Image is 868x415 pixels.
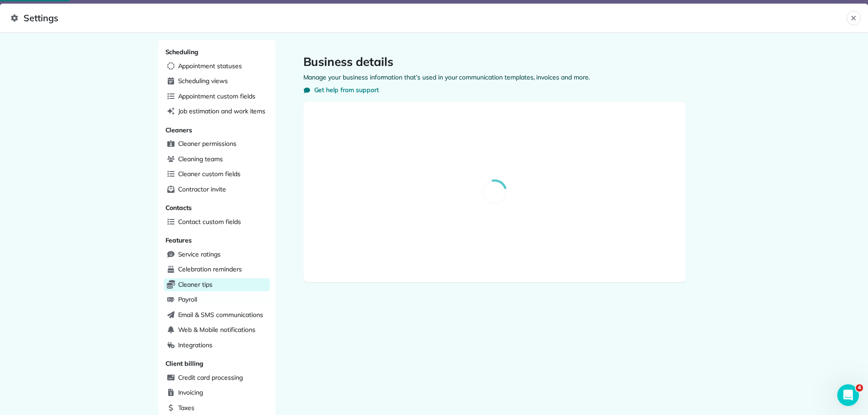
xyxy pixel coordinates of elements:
[178,403,195,412] span: Taxes
[164,153,270,166] a: Cleaning teams
[178,280,213,289] span: Cleaner tips
[178,250,221,259] span: Service ratings
[178,310,263,319] span: Email & SMS communications
[164,248,270,261] a: Service ratings
[164,323,270,337] a: Web & Mobile notifications
[856,384,863,392] span: 4
[847,11,861,25] button: Close
[164,371,270,385] a: Credit card processing
[178,76,228,85] span: Scheduling views
[164,401,270,415] a: Taxes
[165,359,203,368] span: Client billing
[303,73,686,82] p: Manage your business information that’s used in your communication templates, invoices and more.
[165,48,199,56] span: Scheduling
[11,11,847,25] span: Settings
[178,265,242,274] span: Celebration reminders
[164,278,270,292] a: Cleaner tips
[178,340,213,350] span: Integrations
[178,61,242,70] span: Appointment statuses
[165,236,192,244] span: Features
[164,308,270,322] a: Email & SMS communications
[165,204,192,212] span: Contacts
[178,107,266,116] span: Job estimation and work items
[164,75,270,88] a: Scheduling views
[178,185,226,194] span: Contractor invite
[164,105,270,118] a: Job estimation and work items
[178,139,236,148] span: Cleaner permissions
[178,217,241,226] span: Contact custom fields
[178,388,203,397] span: Invoicing
[303,55,686,69] h1: Business details
[165,126,193,134] span: Cleaners
[178,295,198,304] span: Payroll
[178,154,223,163] span: Cleaning teams
[178,325,255,334] span: Web & Mobile notifications
[164,293,270,307] a: Payroll
[178,169,241,178] span: Cleaner custom fields
[164,183,270,196] a: Contractor invite
[164,90,270,103] a: Appointment custom fields
[164,386,270,400] a: Invoicing
[164,60,270,73] a: Appointment statuses
[303,85,379,94] button: Get help from support
[178,373,243,382] span: Credit card processing
[164,339,270,352] a: Integrations
[314,85,379,94] span: Get help from support
[164,168,270,181] a: Cleaner custom fields
[164,215,270,229] a: Contact custom fields
[164,137,270,151] a: Cleaner permissions
[837,384,859,406] iframe: Intercom live chat
[178,92,255,101] span: Appointment custom fields
[164,263,270,276] a: Celebration reminders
